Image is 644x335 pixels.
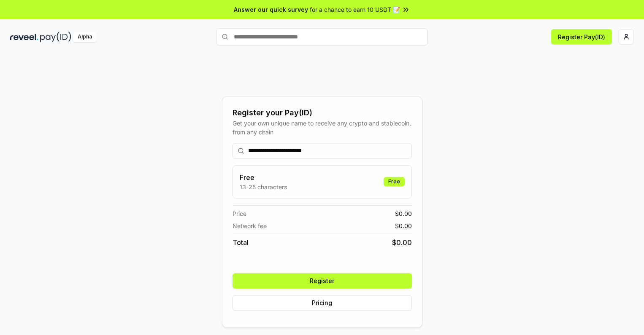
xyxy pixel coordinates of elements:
[73,32,97,42] div: Alpha
[310,5,400,14] span: for a chance to earn 10 USDT 📝
[40,32,71,42] img: pay_id
[392,237,412,248] span: $ 0.00
[10,32,38,42] img: reveel_dark
[551,29,612,44] button: Register Pay(ID)
[395,221,412,230] span: $ 0.00
[233,295,412,310] button: Pricing
[240,172,287,182] h3: Free
[234,5,308,14] span: Answer our quick survey
[240,182,287,191] p: 13-25 characters
[395,209,412,218] span: $ 0.00
[233,119,412,136] div: Get your own unique name to receive any crypto and stablecoin, from any chain
[233,273,412,289] button: Register
[233,209,246,218] span: Price
[233,221,267,230] span: Network fee
[233,107,412,119] div: Register your Pay(ID)
[233,237,249,248] span: Total
[384,177,405,186] div: Free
